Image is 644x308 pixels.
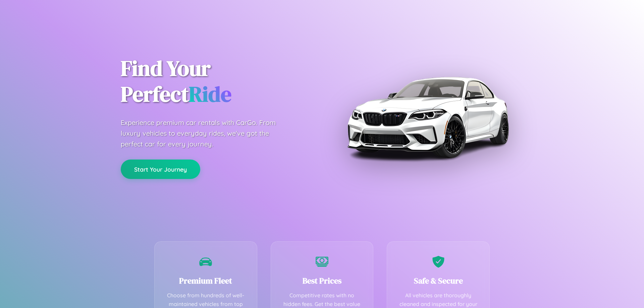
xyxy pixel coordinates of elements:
[344,34,512,201] img: Premium BMW car rental vehicle
[121,117,288,149] p: Experience premium car rentals with CarGo. From luxury vehicles to everyday rides, we've got the ...
[281,275,363,286] h3: Best Prices
[397,275,479,286] h3: Safe & Secure
[121,56,312,107] h1: Find Your Perfect
[165,275,247,286] h3: Premium Fleet
[121,160,200,179] button: Start Your Journey
[189,79,231,109] span: Ride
